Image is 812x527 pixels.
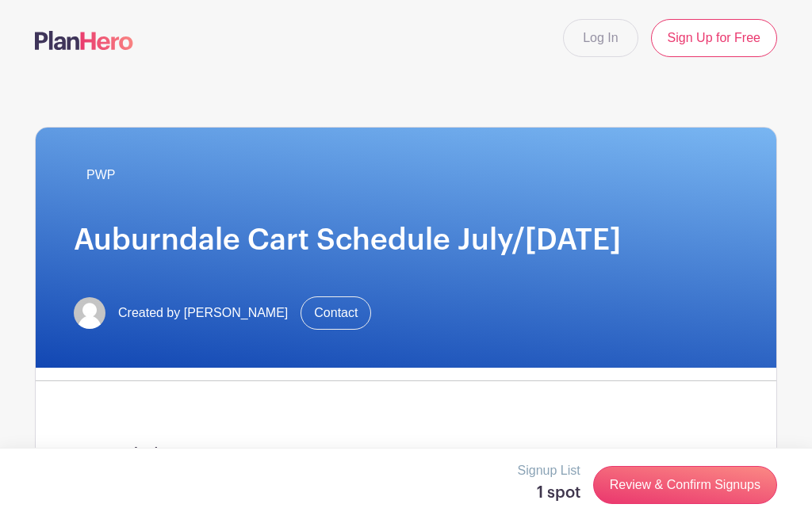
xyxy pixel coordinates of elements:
h3: July/August [112,445,700,470]
img: logo-507f7623f17ff9eddc593b1ce0a138ce2505c220e1c5a4e2b4648c50719b7d32.svg [35,31,133,50]
a: Review & Confirm Signups [593,466,777,504]
a: Sign Up for Free [651,19,777,57]
span: PWP [86,166,115,185]
h1: Auburndale Cart Schedule July/[DATE] [74,223,738,258]
a: Contact [301,296,371,330]
p: Signup List [518,461,580,480]
span: Created by [PERSON_NAME] [118,304,288,323]
img: default-ce2991bfa6775e67f084385cd625a349d9dcbb7a52a09fb2fda1e96e2d18dcdb.png [74,297,105,329]
a: Log In [563,19,638,57]
h5: 1 spot [518,483,580,502]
